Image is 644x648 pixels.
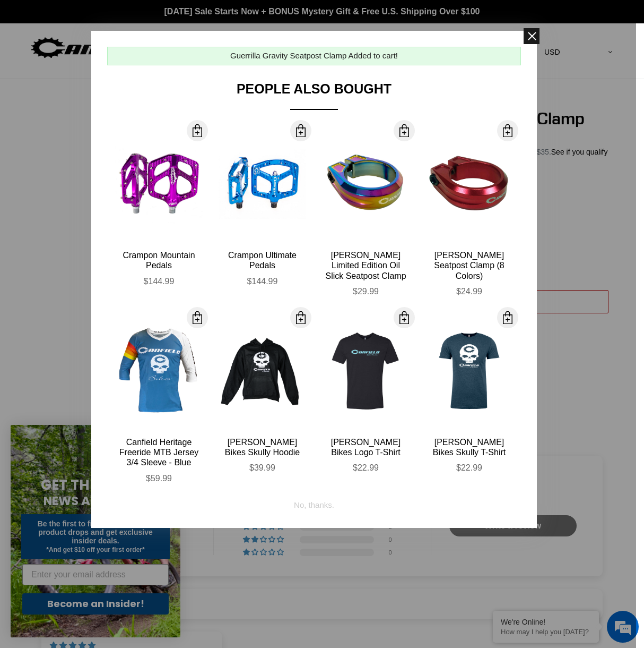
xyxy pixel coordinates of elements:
[249,463,275,472] span: $39.99
[322,140,410,228] img: Canfield-Oil-Slick-Seat-Clamp-MTB-logo-quarter_large.jpg
[219,437,306,457] div: [PERSON_NAME] Bikes Skully Hoodie
[353,287,379,296] span: $29.99
[219,327,306,415] img: OldStyleCanfieldHoodie_large.png
[146,474,172,483] span: $59.99
[322,327,410,415] img: CANFIELD-LOGO-TEE-BLACK-SHOPIFY_large.jpg
[425,250,513,281] div: [PERSON_NAME] Seatpost Clamp (8 Colors)
[425,437,513,457] div: [PERSON_NAME] Bikes Skully T-Shirt
[456,463,482,472] span: $22.99
[322,250,410,281] div: [PERSON_NAME] Limited Edition Oil Slick Seatpost Clamp
[425,140,513,228] img: Canfield-Seat-Clamp-Red-2_large.jpg
[247,277,278,286] span: $144.99
[456,287,482,296] span: $24.99
[115,327,203,415] img: Canfield-Hertiage-Jersey-Blue-Front_large.jpg
[115,250,203,270] div: Crampon Mountain Pedals
[353,463,379,472] span: $22.99
[115,437,203,468] div: Canfield Heritage Freeride MTB Jersey 3/4 Sleeve - Blue
[294,491,334,511] div: No, thanks.
[219,250,306,270] div: Crampon Ultimate Pedals
[230,50,398,62] div: Guerrilla Gravity Seatpost Clamp Added to cart!
[107,81,521,110] div: People Also Bought
[219,140,306,228] img: Canfield-Crampon-Ultimate-Blue_large.jpg
[425,327,513,415] img: Canfield-Skully-T-Indigo-Next-Level_large.jpg
[115,140,203,228] img: Canfield-Crampon-Mountain-Purple-Shopify_large.jpg
[322,437,410,457] div: [PERSON_NAME] Bikes Logo T-Shirt
[144,277,175,286] span: $144.99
